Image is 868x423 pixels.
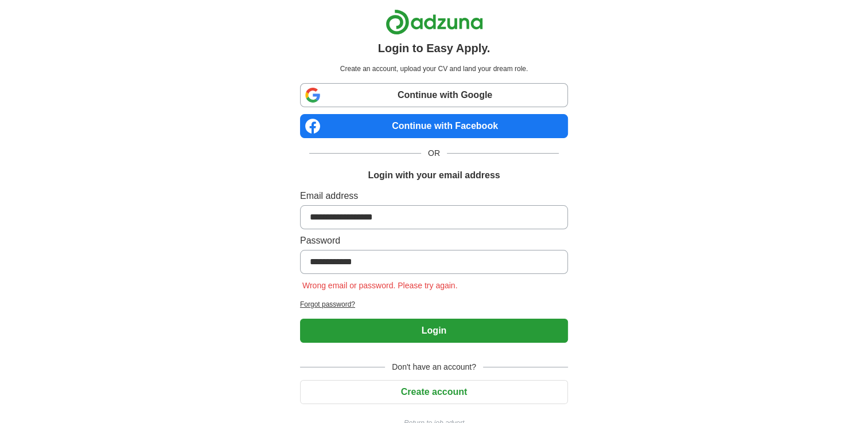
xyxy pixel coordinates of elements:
a: Create account [300,387,568,397]
button: Create account [300,380,568,404]
a: Continue with Google [300,83,568,107]
img: Adzuna logo [386,9,483,35]
label: Password [300,234,568,248]
button: Login [300,319,568,343]
label: Email address [300,189,568,203]
h1: Login with your email address [368,169,500,182]
p: Create an account, upload your CV and land your dream role. [302,64,566,74]
span: Don't have an account? [385,361,483,373]
a: Forgot password? [300,299,568,310]
h1: Login to Easy Apply. [378,40,491,57]
span: Wrong email or password. Please try again. [300,281,460,290]
a: Continue with Facebook [300,114,568,138]
span: OR [421,147,447,159]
